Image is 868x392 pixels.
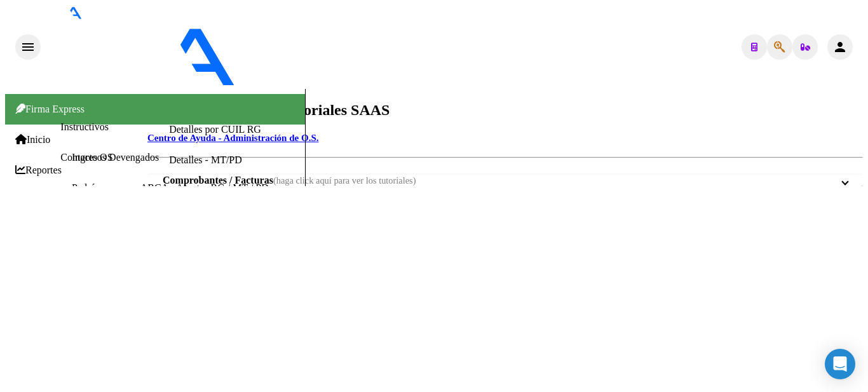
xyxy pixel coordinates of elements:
span: Firma Express [15,104,85,114]
a: Instructivos [60,121,109,132]
mat-expansion-panel-header: Comprobantes / Facturas(haga click aquí para ver los tutoriales) [147,175,863,186]
a: Reportes [15,165,62,176]
span: (haga click aquí para ver los tutoriales) [273,175,416,186]
a: Padrón [72,182,100,193]
a: Inicio [15,134,50,145]
span: - OSCONARA [342,78,406,88]
a: Ingresos Devengados [72,152,159,163]
div: Open Intercom Messenger [825,349,855,379]
img: Logo SAAS [41,19,342,86]
a: Traspasos x O.S. [111,185,179,196]
a: Detalles - MT/PD [169,154,242,166]
a: Detalles por CUIL RG [169,124,261,135]
mat-icon: menu [20,39,36,55]
mat-icon: person [832,39,848,55]
a: Contacto OS [60,152,112,163]
h2: Instructivos y Video Tutoriales SAAS [147,102,863,119]
a: ARCA - Aportes RG / MT / PD [140,182,269,193]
